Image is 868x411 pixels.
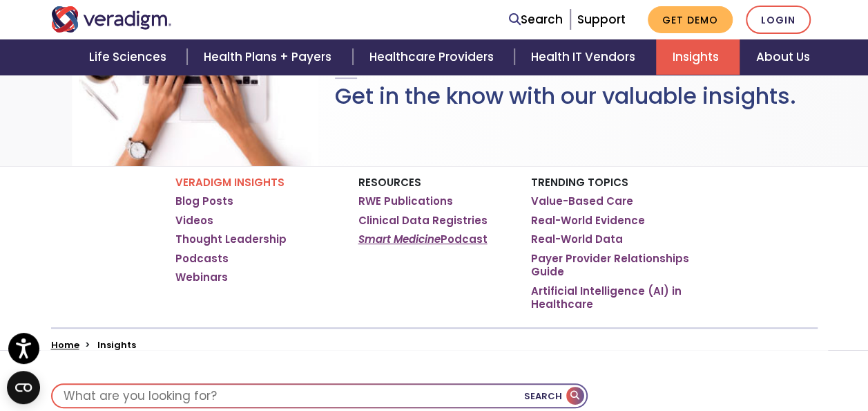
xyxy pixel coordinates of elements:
img: Veradigm logo [51,6,172,33]
a: Support [577,11,626,28]
a: Insights [656,39,740,75]
input: What are you looking for? [52,385,586,407]
a: Real-World Data [531,232,623,246]
a: Videos [175,214,213,228]
a: RWE Publications [358,194,453,208]
a: Thought Leadership [175,232,287,246]
a: Life Sciences [73,39,187,75]
a: Value-Based Care [531,194,633,208]
a: Webinars [175,271,228,284]
a: Clinical Data Registries [358,214,488,228]
a: Blog Posts [175,194,233,208]
a: Healthcare Providers [353,39,514,75]
a: Get Demo [648,6,733,33]
h1: Get in the know with our valuable insights. [335,83,796,109]
a: Payer Provider Relationships Guide [531,252,693,279]
a: Search [509,10,563,29]
a: Podcasts [175,252,229,266]
a: Home [51,338,79,351]
iframe: Drift Chat Widget [603,311,851,394]
a: Health IT Vendors [514,39,656,75]
a: Health Plans + Payers [187,39,352,75]
a: About Us [740,39,827,75]
em: Smart Medicine [358,232,441,246]
a: Real-World Evidence [531,214,645,228]
button: Open CMP widget [7,371,40,404]
a: Artificial Intelligence (AI) in Healthcare [531,284,693,311]
button: Search [524,385,586,407]
a: Smart MedicinePodcast [358,232,488,246]
a: Login [746,6,811,34]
